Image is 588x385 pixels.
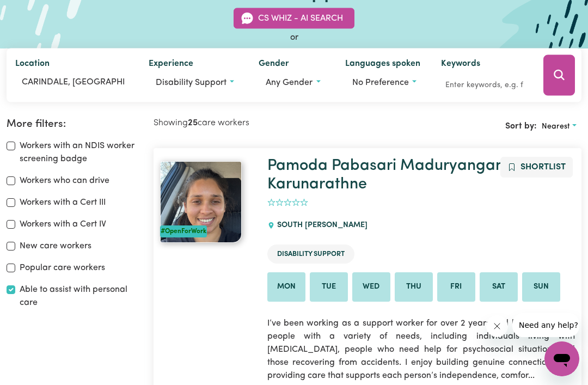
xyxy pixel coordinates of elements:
input: Enter keywords, e.g. full name, interests [441,76,528,93]
div: #OpenForWork [160,225,207,237]
label: Workers who can drive [20,174,109,187]
img: View Pamoda Pabasari Maduryangani Karunarathne 's profile [160,161,242,243]
label: Able to assist with personal care [20,283,140,309]
label: Languages spoken [345,57,420,72]
a: Pamoda Pabasari Maduryangani Karunarathne [267,158,508,193]
label: Workers with a Cert IV [20,218,106,231]
div: SOUTH [PERSON_NAME] [267,211,374,240]
label: New care workers [20,240,91,253]
span: Sort by: [505,122,537,131]
li: Available on Tue [310,272,348,302]
button: Worker language preferences [345,72,424,93]
div: add rating by typing an integer from 0 to 5 or pressing arrow keys [267,197,308,209]
button: Search [543,54,575,95]
button: Add to shortlist [500,157,573,178]
li: Disability Support [267,245,354,264]
iframe: Button to launch messaging window [544,341,579,376]
li: Available on Thu [395,272,433,302]
span: No preference [352,78,409,87]
label: Keywords [441,57,480,72]
h2: Showing care workers [154,118,367,129]
label: Gender [259,57,289,72]
label: Workers with an NDIS worker screening badge [20,139,140,166]
span: Nearest [542,123,570,131]
li: Available on Sat [480,272,518,302]
span: Any gender [266,78,313,87]
div: or [7,30,581,44]
button: CS Whiz - AI Search [234,8,354,28]
label: Popular care workers [20,261,105,274]
label: Experience [149,57,193,72]
button: Worker gender preference [259,72,327,93]
b: 25 [188,119,198,127]
label: Workers with a Cert III [20,196,106,209]
input: Enter a suburb [15,72,131,91]
a: Pamoda Pabasari Maduryangani Karunarathne #OpenForWork [160,161,254,243]
span: Disability support [156,78,226,87]
button: Worker experience options [149,72,241,93]
label: Location [15,57,50,72]
iframe: Message from company [512,313,579,337]
iframe: Close message [486,315,508,337]
li: Available on Mon [267,272,305,302]
li: Available on Fri [437,272,475,302]
li: Available on Wed [352,272,390,302]
button: Sort search results [537,118,581,135]
h2: More filters: [7,118,140,131]
li: Available on Sun [522,272,560,302]
span: Shortlist [520,163,566,172]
